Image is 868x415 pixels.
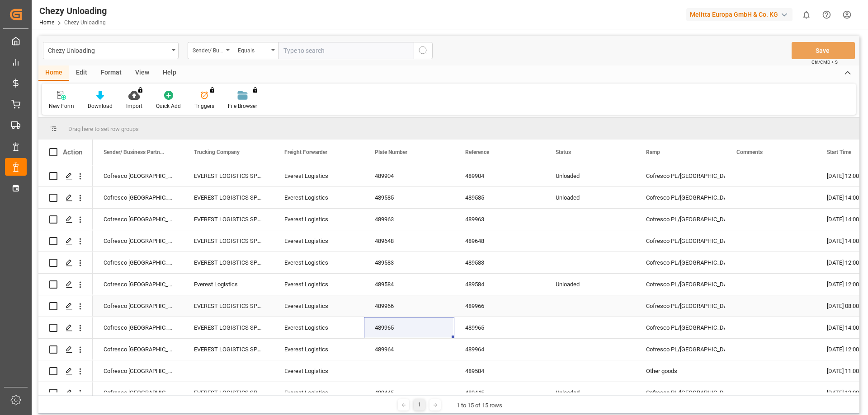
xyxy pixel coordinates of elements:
div: 489966 [364,295,454,317]
span: Freight Forwarder [284,149,327,155]
div: Format [94,65,128,81]
div: 489585 [454,187,545,208]
div: 489584 [454,360,545,382]
div: Other goods [646,361,715,382]
div: 489963 [454,209,545,230]
button: Help Center [816,5,837,25]
div: Equals [238,44,269,55]
div: Everest Logistics [284,361,353,382]
div: Cofresco PL/[GEOGRAPHIC_DATA] [646,339,715,360]
a: Home [39,19,54,26]
div: 489584 [454,274,545,295]
div: Cofresco [GEOGRAPHIC_DATA] [93,230,183,252]
div: 489445 [364,382,454,403]
div: 489585 [364,187,454,208]
div: 489904 [454,165,545,187]
div: Cofresco PL/[GEOGRAPHIC_DATA] [646,274,715,295]
div: Press SPACE to select this row. [38,317,93,339]
div: Cofresco PL/[GEOGRAPHIC_DATA] [646,382,715,403]
div: Cofresco PL/[GEOGRAPHIC_DATA] [646,231,715,252]
div: Press SPACE to select this row. [38,230,93,252]
div: Cofresco [GEOGRAPHIC_DATA] [93,339,183,360]
div: Cofresco [GEOGRAPHIC_DATA] [93,252,183,273]
div: Press SPACE to select this row. [38,274,93,295]
div: 489583 [364,252,454,273]
input: Type to search [278,42,414,59]
button: open menu [43,42,179,59]
div: Everest Logistics [284,166,353,187]
span: Start Time [827,149,851,155]
div: Press SPACE to select this row. [38,252,93,274]
div: EVEREST LOGISTICS SP. Z O.O. [183,252,274,273]
div: EVEREST LOGISTICS SP. Z O.O. [183,317,274,338]
div: 489963 [364,209,454,230]
div: 489583 [454,252,545,273]
div: Unloaded [556,382,624,403]
span: Reference [465,149,489,155]
div: Everest Logistics [284,274,353,295]
div: Everest Logistics [284,231,353,252]
button: Melitta Europa GmbH & Co. KG [686,6,796,23]
div: Press SPACE to select this row. [38,382,93,404]
div: 1 [414,399,425,410]
div: Melitta Europa GmbH & Co. KG [686,8,793,21]
div: Cofresco [GEOGRAPHIC_DATA] [93,187,183,208]
div: Home [38,65,69,81]
div: Quick Add [156,102,181,110]
div: 489648 [364,230,454,252]
span: Ramp [646,149,660,155]
div: New Form [49,102,74,110]
div: Everest Logistics [284,209,353,230]
div: EVEREST LOGISTICS SP. Z O.O. [183,382,274,403]
div: Chezy Unloading [48,44,169,56]
span: Comments [736,149,763,155]
div: Unloaded [556,187,624,208]
div: Press SPACE to select this row. [38,209,93,230]
button: search button [414,42,433,59]
span: Plate Number [375,149,407,155]
div: Cofresco [GEOGRAPHIC_DATA] [93,382,183,403]
span: Sender/ Business Partner [104,149,164,155]
div: EVEREST LOGISTICS SP. Z O.O. [183,339,274,360]
div: EVEREST LOGISTICS SP. Z O.O. [183,187,274,208]
div: 489904 [364,165,454,187]
div: Cofresco PL/[GEOGRAPHIC_DATA] [646,252,715,273]
div: Press SPACE to select this row. [38,165,93,187]
div: 489966 [454,295,545,317]
div: 489584 [364,274,454,295]
div: Help [156,65,183,81]
div: Everest Logistics [284,296,353,317]
div: Everest Logistics [183,274,274,295]
div: Cofresco PL/[GEOGRAPHIC_DATA] [646,187,715,208]
div: Everest Logistics [284,187,353,208]
span: Ctrl/CMD + S [811,59,838,65]
div: EVEREST LOGISTICS SP. Z O.O. [183,230,274,252]
div: Action [63,148,82,156]
div: Everest Logistics [284,382,353,403]
div: 489964 [364,339,454,360]
div: Cofresco [GEOGRAPHIC_DATA] [93,360,183,382]
div: Cofresco [GEOGRAPHIC_DATA] [93,295,183,317]
div: Edit [69,65,94,81]
div: Everest Logistics [284,252,353,273]
button: Save [792,42,855,59]
div: Sender/ Business Partner [193,44,223,55]
div: 489965 [364,317,454,338]
button: open menu [233,42,278,59]
span: Drag here to set row groups [68,126,139,132]
div: Cofresco [GEOGRAPHIC_DATA] [93,317,183,338]
div: Everest Logistics [284,339,353,360]
span: Trucking Company [194,149,240,155]
div: EVEREST LOGISTICS SP. Z O.O. [183,209,274,230]
div: Press SPACE to select this row. [38,360,93,382]
div: Press SPACE to select this row. [38,295,93,317]
div: Cofresco [GEOGRAPHIC_DATA] [93,274,183,295]
div: 489965 [454,317,545,338]
div: Cofresco [GEOGRAPHIC_DATA] [93,209,183,230]
div: 489964 [454,339,545,360]
span: Status [556,149,571,155]
div: Download [88,102,113,110]
div: EVEREST LOGISTICS SP. Z O.O. [183,295,274,317]
div: EVEREST LOGISTICS SP. Z O.O. [183,165,274,187]
div: Everest Logistics [284,317,353,338]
